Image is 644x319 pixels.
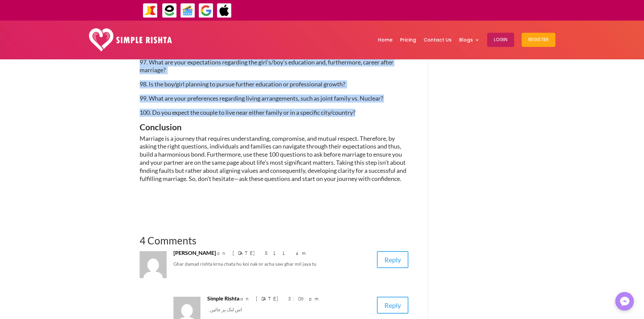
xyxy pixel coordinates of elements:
a: Reply to faisal shahzad [377,251,408,268]
span: Simple Rishta [207,294,239,302]
a: Reply to Simple Rishta [377,297,408,314]
img: ApplePay-icon [217,3,232,18]
p: اس لنک پر جائیں۔ [207,305,371,318]
img: GooglePay-icon [198,3,214,18]
button: Register [522,33,555,47]
span: 97. What are your expectations regarding the girl’s/boy’s education and, furthermore, career afte... [140,58,393,74]
a: Register [522,22,555,57]
span: on [DATE] 3:08 pm [240,296,324,301]
p: Marriage is a journey that requires understanding, compromise, and mutual respect. Therefore, by ... [140,135,408,183]
span: on [DATE] 5:11 am [217,250,311,256]
button: Login [487,33,514,47]
img: JazzCash-icon [143,3,158,18]
img: Messenger [618,295,631,308]
a: Login [487,22,514,57]
a: Pricing [400,22,416,57]
p: Ghar damad rishta krna chata hu koi nak or acha saw ghar mil jaya tu [173,260,371,268]
img: Credit Cards [180,3,195,18]
img: faisal shahzad [140,251,167,278]
span: [PERSON_NAME] [173,249,216,257]
span: Conclusion [140,122,182,132]
p: 100. Do you expect the couple to live near either family or in a specific city/country? [140,109,408,123]
span: 99. What are your preferences regarding living arrangements, such as joint family vs. Nuclear? [140,95,383,102]
img: EasyPaisa-icon [162,3,177,18]
a: Blogs [459,22,480,57]
h1: 4 Comments [140,235,408,249]
a: Home [378,22,392,57]
a: Contact Us [424,22,452,57]
span: 98. Is the boy/girl planning to pursue further education or professional growth? [140,80,345,88]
